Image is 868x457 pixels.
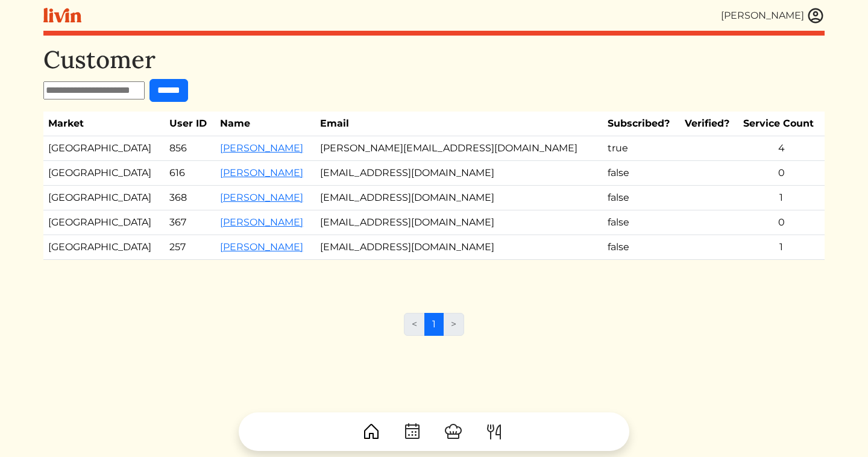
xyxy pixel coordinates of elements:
[362,422,381,441] img: House-9bf13187bcbb5817f509fe5e7408150f90897510c4275e13d0d5fca38e0b5951.svg
[220,167,303,178] a: [PERSON_NAME]
[165,210,215,235] td: 367
[43,161,165,186] td: [GEOGRAPHIC_DATA]
[738,235,825,260] td: 1
[444,422,463,441] img: ChefHat-a374fb509e4f37eb0702ca99f5f64f3b6956810f32a249b33092029f8484b388.svg
[721,8,804,23] div: [PERSON_NAME]
[43,8,81,23] img: livin-logo-a0d97d1a881af30f6274990eb6222085a2533c92bbd1e4f22c21b4f0d0e3210c.svg
[215,112,315,136] th: Name
[738,112,825,136] th: Service Count
[738,161,825,186] td: 0
[603,210,680,235] td: false
[603,235,680,260] td: false
[315,210,603,235] td: [EMAIL_ADDRESS][DOMAIN_NAME]
[485,422,504,441] img: ForkKnife-55491504ffdb50bab0c1e09e7649658475375261d09fd45db06cec23bce548bf.svg
[315,161,603,186] td: [EMAIL_ADDRESS][DOMAIN_NAME]
[315,136,603,161] td: [PERSON_NAME][EMAIL_ADDRESS][DOMAIN_NAME]
[603,136,680,161] td: true
[738,210,825,235] td: 0
[315,235,603,260] td: [EMAIL_ADDRESS][DOMAIN_NAME]
[165,161,215,186] td: 616
[603,186,680,210] td: false
[315,112,603,136] th: Email
[165,136,215,161] td: 856
[738,136,825,161] td: 4
[807,7,825,25] img: user_account-e6e16d2ec92f44fc35f99ef0dc9cddf60790bfa021a6ecb1c896eb5d2907b31c.svg
[165,112,215,136] th: User ID
[403,422,422,441] img: CalendarDots-5bcf9d9080389f2a281d69619e1c85352834be518fbc73d9501aef674afc0d57.svg
[220,216,303,228] a: [PERSON_NAME]
[165,186,215,210] td: 368
[43,235,165,260] td: [GEOGRAPHIC_DATA]
[404,313,464,345] nav: Page
[680,112,738,136] th: Verified?
[424,313,444,336] a: 1
[43,186,165,210] td: [GEOGRAPHIC_DATA]
[603,161,680,186] td: false
[43,45,825,74] h1: Customer
[220,241,303,253] a: [PERSON_NAME]
[43,112,165,136] th: Market
[603,112,680,136] th: Subscribed?
[220,142,303,154] a: [PERSON_NAME]
[43,136,165,161] td: [GEOGRAPHIC_DATA]
[43,210,165,235] td: [GEOGRAPHIC_DATA]
[315,186,603,210] td: [EMAIL_ADDRESS][DOMAIN_NAME]
[738,186,825,210] td: 1
[220,192,303,203] a: [PERSON_NAME]
[165,235,215,260] td: 257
